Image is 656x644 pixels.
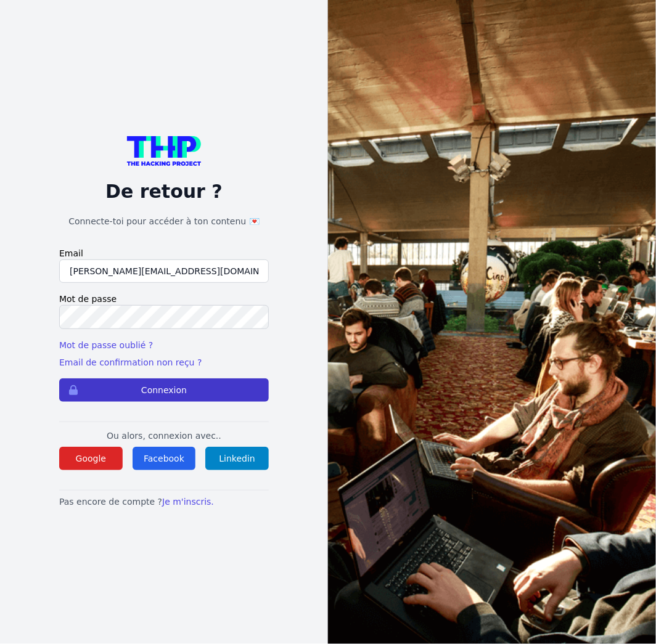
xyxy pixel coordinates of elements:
[59,293,269,305] label: Mot de passe
[59,447,123,470] button: Google
[59,430,269,442] p: Ou alors, connexion avec..
[162,497,214,507] a: Je m'inscris.
[205,447,269,470] button: Linkedin
[127,136,201,166] img: logo
[59,340,153,350] a: Mot de passe oublié ?
[133,447,196,470] button: Facebook
[59,495,269,508] p: Pas encore de compte ?
[59,378,269,402] button: Connexion
[59,181,269,203] p: De retour ?
[59,215,269,227] h1: Connecte-toi pour accéder à ton contenu 💌
[59,247,269,259] label: Email
[59,259,269,283] input: Email
[59,357,202,367] a: Email de confirmation non reçu ?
